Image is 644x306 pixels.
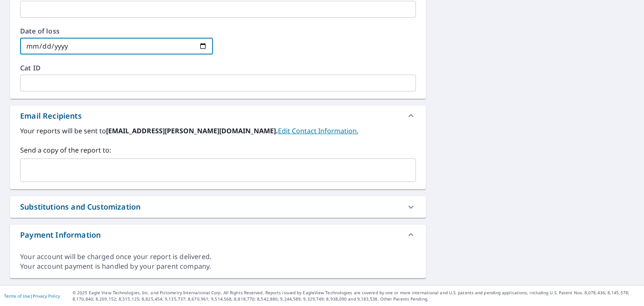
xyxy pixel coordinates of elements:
[20,229,101,241] div: Payment Information
[20,252,416,262] div: Your account will be charged once your report is delivered.
[278,126,358,135] a: EditContactInfo
[33,293,60,299] a: Privacy Policy
[20,28,213,34] label: Date of loss
[20,145,416,155] label: Send a copy of the report to:
[20,126,416,136] label: Your reports will be sent to
[20,201,140,213] div: Substitutions and Customization
[20,110,82,122] div: Email Recipients
[4,293,60,298] p: |
[20,262,416,271] div: Your account payment is handled by your parent company.
[4,293,30,299] a: Terms of Use
[106,126,278,135] b: [EMAIL_ADDRESS][PERSON_NAME][DOMAIN_NAME].
[10,225,426,245] div: Payment Information
[10,106,426,126] div: Email Recipients
[20,65,416,71] label: Cat ID
[10,196,426,218] div: Substitutions and Customization
[73,290,640,302] p: © 2025 Eagle View Technologies, Inc. and Pictometry International Corp. All Rights Reserved. Repo...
